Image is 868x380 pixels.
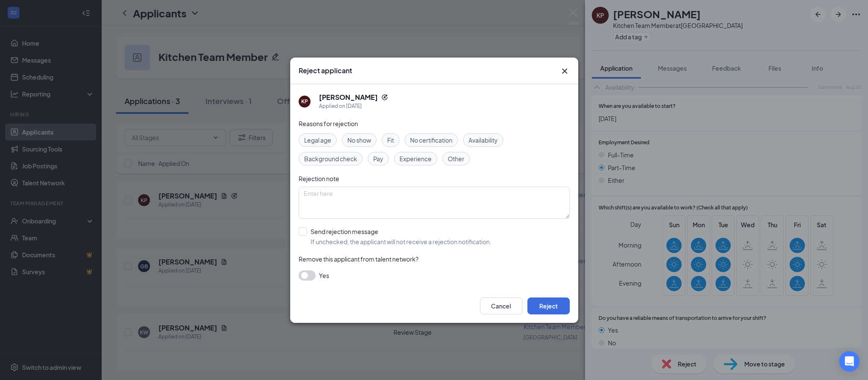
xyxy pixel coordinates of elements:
button: Close [560,66,570,76]
h3: Reject applicant [299,66,352,75]
span: Legal age [304,135,331,145]
svg: Cross [560,66,570,76]
span: Remove this applicant from talent network? [299,255,419,263]
div: Open Intercom Messenger [839,351,860,372]
span: Background check [304,154,357,163]
div: Applied on [DATE] [319,102,388,110]
button: Reject [527,297,570,314]
span: Reasons for rejection [299,120,358,127]
span: Rejection note [299,175,339,182]
span: Yes [319,270,329,281]
span: No certification [410,135,452,145]
span: Other [448,154,464,163]
h5: [PERSON_NAME] [319,93,378,102]
span: Pay [373,154,383,163]
div: KP [301,98,308,105]
span: No show [347,135,371,145]
span: Experience [399,154,432,163]
span: Fit [387,135,394,145]
svg: Reapply [381,94,388,101]
button: Cancel [480,297,522,314]
span: Availability [469,135,498,145]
